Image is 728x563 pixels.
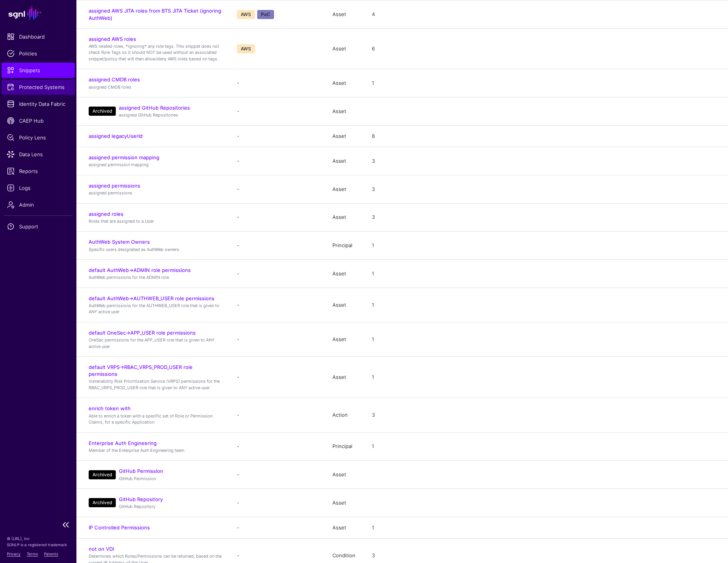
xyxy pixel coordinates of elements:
[229,489,325,517] td: -
[2,197,75,212] a: Admin
[89,405,131,411] a: enrich token with
[119,503,222,510] p: GitHub Repository
[89,303,222,315] p: AuthWeb permissions for the AUTHWEB_USER role that is given to ANY active user
[89,239,150,245] a: AuthWeb System Owners
[89,107,116,116] span: Archived
[7,201,70,209] span: Admin
[2,130,75,145] a: Policy Lens
[370,214,376,221] div: 3
[89,133,143,139] a: assigned legacyUserId
[89,43,222,62] p: AWS related roles, *ignoring* any role tags. This snippet does not check Role Tags so it should N...
[325,97,364,126] td: Asset
[89,274,222,281] p: AuthWeb permissions for the ADMIN role
[325,322,364,356] td: Asset
[370,374,376,381] div: 1
[89,413,222,425] p: Able to enrich a token with a specific set of Role or Permission Claims, for a specific Application
[2,180,75,196] a: Logs
[89,190,222,196] p: assigned permissions
[119,468,163,474] a: GitHub Permission
[89,183,140,189] a: assigned permissions
[7,552,21,556] a: Privacy
[229,432,325,461] td: -
[7,134,70,141] span: Policy Lens
[89,218,222,225] p: Roles that are assigned to a User
[2,29,75,44] a: Dashboard
[325,461,364,489] td: Asset
[89,440,157,446] a: Enterprise Auth Engineering
[7,167,70,175] span: Reports
[89,546,114,552] a: not on VDI
[89,246,222,253] p: Specific users designated as AuthWeb owners
[7,50,70,57] span: Policies
[119,112,222,118] p: assigned GitHub Repositories
[7,100,70,108] span: Identity Data Fabric
[119,496,163,502] a: GitHub Repository
[370,11,376,18] div: 4
[325,231,364,260] td: Principal
[325,203,364,231] td: Asset
[237,10,255,19] span: AWS
[229,357,325,398] td: -
[370,242,376,249] div: 1
[89,76,140,83] a: assigned CMDB roles
[229,69,325,97] td: -
[89,524,150,531] a: IP Controlled Permissions
[2,96,75,112] a: Identity Data Fabric
[7,83,70,91] span: Protected Systems
[370,336,376,343] div: 1
[370,45,376,53] div: 6
[325,147,364,175] td: Asset
[7,535,70,542] p: © [URL], Inc
[257,10,274,19] span: PoC
[229,322,325,356] td: -
[325,28,364,69] td: Asset
[229,517,325,539] td: -
[119,476,222,482] p: GitHub Permission
[325,432,364,461] td: Principal
[89,337,222,349] p: OneSec permissions for the APP_USER role that is given to ANY active user
[27,552,38,556] a: Terms
[370,443,376,450] div: 1
[325,517,364,539] td: Asset
[89,470,116,479] span: Archived
[370,301,376,309] div: 1
[89,378,222,391] p: Vulnerability Risk Prioritization Service (VRPS) permissions for the RBAC_VRPS_PROD_USER role tha...
[89,364,193,377] a: default VRPS->RBAC_VRPS_PROD_USER role permissions
[325,69,364,97] td: Asset
[7,150,70,158] span: Data Lens
[2,63,75,78] a: Snippets
[325,288,364,322] td: Asset
[89,8,221,21] a: assigned AWS JITA roles from BTS JITA Ticket (ignoring AuthWeb)
[325,175,364,203] td: Asset
[370,552,376,560] div: 3
[89,498,116,507] span: Archived
[229,260,325,288] td: -
[2,79,75,95] a: Protected Systems
[89,447,222,454] p: Member of the Enterprise Auth Engineering team
[5,5,72,21] a: SGNL
[325,125,364,147] td: Asset
[229,231,325,260] td: -
[89,295,214,301] a: default AuthWeb->AUTHWEB_USER role permissions
[237,44,255,53] span: AWS
[89,211,123,217] a: assigned roles
[229,398,325,432] td: -
[2,163,75,179] a: Reports
[229,125,325,147] td: -
[229,461,325,489] td: -
[89,267,191,273] a: default AuthWeb->ADMIN role permissions
[370,270,376,278] div: 1
[7,542,70,548] p: SGNL® is a registered trademark
[370,133,376,140] div: 8
[7,223,70,230] span: Support
[325,260,364,288] td: Asset
[370,157,376,165] div: 3
[2,46,75,61] a: Policies
[229,147,325,175] td: -
[2,113,75,128] a: CAEP Hub
[7,66,70,74] span: Snippets
[325,0,364,28] td: Asset
[89,154,159,160] a: assigned permission mapping
[370,79,376,87] div: 1
[370,524,376,532] div: 1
